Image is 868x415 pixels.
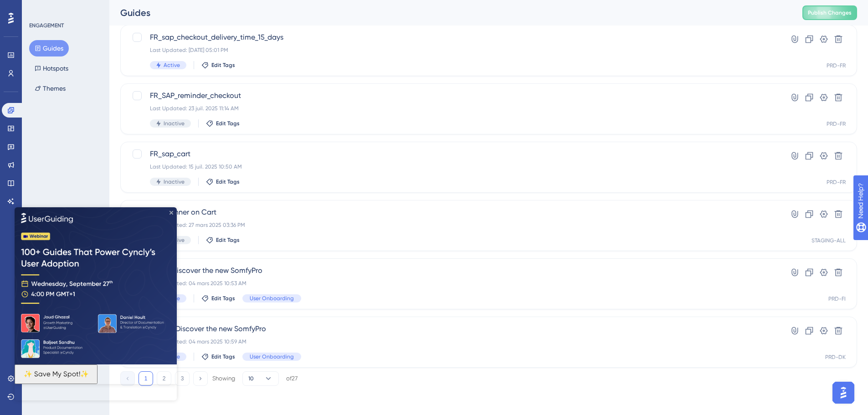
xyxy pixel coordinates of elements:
[164,120,185,127] span: Inactive
[150,163,755,170] div: Last Updated: 15 juil. 2025 10:50 AM
[150,149,755,159] span: FR_sap_cart
[29,60,74,77] button: Hotspots
[206,120,240,127] button: Edit Tags
[216,178,240,185] span: Edit Tags
[212,374,235,383] div: Showing
[29,80,71,97] button: Themes
[150,90,755,101] span: FR_SAP_reminder_checkout
[150,323,755,334] span: GT_DK_Discover the new SomfyPro
[827,120,846,128] div: PRD-FR
[211,295,235,302] span: Edit Tags
[201,61,235,69] button: Edit Tags
[150,265,755,276] span: GT_FI_Discover the new SomfyPro
[216,120,240,127] span: Edit Tags
[150,207,755,218] span: FR - Banner on Cart
[150,46,755,54] div: Last Updated: [DATE] 05:01 PM
[812,237,846,244] div: STAGING-ALL
[250,295,294,302] span: User Onboarding
[155,4,159,7] div: Close Preview
[216,236,240,244] span: Edit Tags
[827,179,846,186] div: PRD-FR
[206,178,240,185] button: Edit Tags
[150,338,755,345] div: Last Updated: 04 mars 2025 10:59 AM
[120,6,780,19] div: Guides
[830,379,857,406] iframe: UserGuiding AI Assistant Launcher
[201,353,235,360] button: Edit Tags
[21,2,57,13] span: Need Help?
[248,375,254,382] span: 10
[206,236,240,244] button: Edit Tags
[150,32,755,43] span: FR_sap_checkout_delivery_time_15_days
[29,40,69,56] button: Guides
[211,353,235,360] span: Edit Tags
[150,105,755,112] div: Last Updated: 23 juil. 2025 11:14 AM
[242,371,279,386] button: 10
[164,178,185,185] span: Inactive
[802,5,857,20] button: Publish Changes
[825,354,846,361] div: PRD-DK
[175,371,190,386] button: 3
[808,9,852,16] span: Publish Changes
[286,374,298,383] div: of 27
[150,221,755,229] div: Last Updated: 27 mars 2025 03:36 PM
[250,353,294,360] span: User Onboarding
[164,61,180,69] span: Active
[150,280,755,287] div: Last Updated: 04 mars 2025 10:53 AM
[29,22,64,29] div: ENGAGEMENT
[211,61,235,69] span: Edit Tags
[828,295,846,302] div: PRD-FI
[201,295,235,302] button: Edit Tags
[827,62,846,69] div: PRD-FR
